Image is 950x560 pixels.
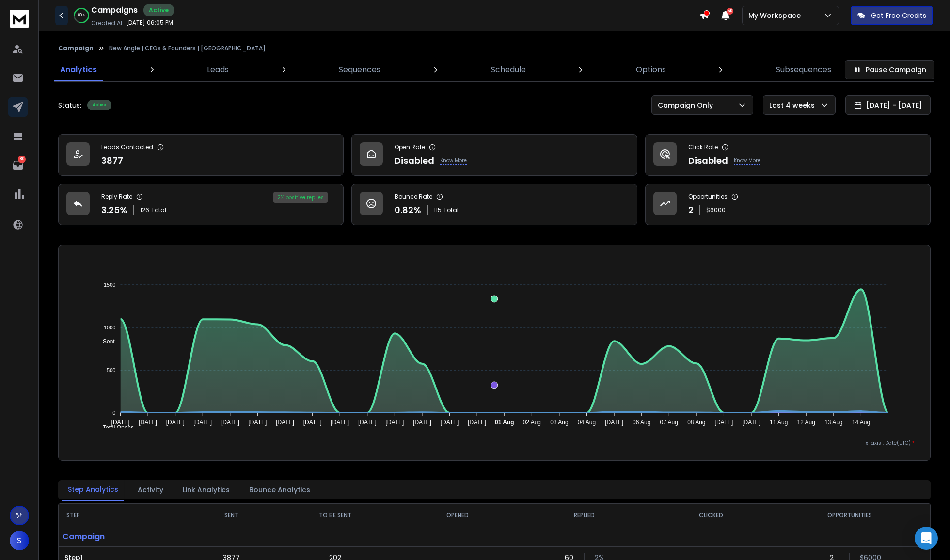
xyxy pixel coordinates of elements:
[248,419,267,426] tspan: [DATE]
[658,100,717,110] p: Campaign Only
[243,479,316,500] button: Bounce Analytics
[399,504,516,527] th: OPENED
[111,419,129,426] tspan: [DATE]
[87,100,111,110] div: Active
[59,504,192,527] th: STEP
[177,479,236,500] button: Link Analytics
[193,419,212,426] tspan: [DATE]
[653,504,769,527] th: CLICKED
[770,419,788,426] tspan: 11 Aug
[915,527,938,550] div: Open Intercom Messenger
[101,154,123,168] p: 3877
[688,154,728,168] p: Disabled
[331,419,349,426] tspan: [DATE]
[78,13,85,18] p: 80 %
[95,338,115,345] span: Sent
[824,419,842,426] tspan: 13 Aug
[126,19,173,27] p: [DATE] 06:05 PM
[715,419,733,426] tspan: [DATE]
[58,45,94,52] button: Campaign
[358,419,377,426] tspan: [DATE]
[434,206,442,214] span: 115
[578,419,596,426] tspan: 04 Aug
[201,58,235,81] a: Leads
[101,203,127,217] p: 3.25 %
[852,419,870,426] tspan: 14 Aug
[660,419,678,426] tspan: 07 Aug
[104,325,115,330] tspan: 1000
[645,184,931,225] a: Opportunities2$6000
[276,419,294,426] tspan: [DATE]
[192,504,271,527] th: SENT
[633,419,650,426] tspan: 06 Aug
[395,143,425,151] p: Open Rate
[851,6,933,25] button: Get Free Credits
[769,100,819,110] p: Last 4 weeks
[271,504,399,527] th: TO BE SENT
[151,206,166,214] span: Total
[776,64,831,76] p: Subsequences
[221,419,239,426] tspan: [DATE]
[523,419,541,426] tspan: 02 Aug
[10,10,29,28] img: logo
[485,58,532,81] a: Schedule
[18,156,26,163] p: 80
[207,64,229,76] p: Leads
[91,4,138,16] h1: Campaigns
[688,203,694,217] p: 2
[166,419,185,426] tspan: [DATE]
[742,419,760,426] tspan: [DATE]
[58,100,81,110] p: Status:
[645,134,931,176] a: Click RateDisabledKnow More
[748,11,805,20] p: My Workspace
[339,64,380,76] p: Sequences
[273,192,328,203] div: 2 % positive replies
[333,58,386,81] a: Sequences
[770,504,930,527] th: OPPORTUNITIES
[441,419,459,426] tspan: [DATE]
[688,193,728,201] p: Opportunities
[468,419,486,426] tspan: [DATE]
[59,527,192,546] p: Campaign
[734,157,760,165] p: Know More
[797,419,815,426] tspan: 12 Aug
[636,64,666,76] p: Options
[491,64,526,76] p: Schedule
[112,410,115,416] tspan: 0
[845,95,931,115] button: [DATE] - [DATE]
[605,419,623,426] tspan: [DATE]
[727,8,733,15] span: 50
[74,439,915,447] p: x-axis : Date(UTC)
[303,419,322,426] tspan: [DATE]
[413,419,431,426] tspan: [DATE]
[10,531,29,550] button: S
[395,193,432,201] p: Bounce Rate
[385,419,404,426] tspan: [DATE]
[630,58,672,81] a: Options
[139,419,157,426] tspan: [DATE]
[351,134,637,176] a: Open RateDisabledKnow More
[101,193,132,201] p: Reply Rate
[62,479,124,501] button: Step Analytics
[60,64,97,76] p: Analytics
[58,184,344,225] a: Reply Rate3.25%126Total2% positive replies
[95,424,134,431] span: Total Opens
[770,58,837,81] a: Subsequences
[104,282,115,288] tspan: 1500
[351,184,637,225] a: Bounce Rate0.82%115Total
[440,157,467,165] p: Know More
[101,143,153,151] p: Leads Contacted
[140,206,149,214] span: 126
[109,45,266,52] p: New Angle | CEOs & Founders | [GEOGRAPHIC_DATA]
[688,143,718,151] p: Click Rate
[706,206,726,214] p: $ 6000
[395,203,421,217] p: 0.82 %
[8,156,28,175] a: 80
[54,58,103,81] a: Analytics
[58,134,344,176] a: Leads Contacted3877
[395,154,434,168] p: Disabled
[107,367,115,373] tspan: 500
[845,60,934,79] button: Pause Campaign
